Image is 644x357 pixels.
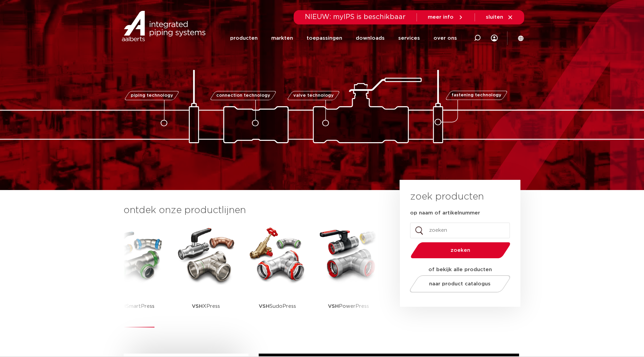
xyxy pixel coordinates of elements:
a: sluiten [486,14,513,20]
a: producten [230,25,258,51]
strong: of bekijk alle producten [428,267,492,272]
h3: zoek producten [410,190,484,204]
a: VSHPowerPress [318,224,379,327]
nav: Menu [230,25,457,51]
button: zoeken [408,242,513,259]
input: zoeken [410,223,510,238]
p: SmartPress [115,285,154,327]
span: NIEUW: myIPS is beschikbaar [305,14,406,20]
a: markten [271,25,293,51]
span: zoeken [428,248,493,253]
span: meer info [428,15,454,20]
span: fastening technology [452,93,501,98]
span: sluiten [486,15,503,20]
a: VSHXPress [176,224,237,327]
a: VSHSudoPress [247,224,308,327]
span: piping technology [131,93,173,98]
strong: VSH [259,304,270,309]
strong: VSH [192,304,203,309]
span: connection technology [216,93,270,98]
strong: VSH [328,304,339,309]
a: over ons [434,25,457,51]
span: naar product catalogus [429,281,491,286]
h3: ontdek onze productlijnen [124,204,377,217]
span: valve technology [293,93,334,98]
a: downloads [356,25,385,51]
a: naar product catalogus [408,275,512,293]
a: meer info [428,14,464,20]
a: VSHSmartPress [104,224,165,327]
p: SudoPress [259,285,296,327]
p: PowerPress [328,285,369,327]
a: services [398,25,420,51]
p: XPress [192,285,220,327]
label: op naam of artikelnummer [410,210,480,217]
a: toepassingen [307,25,342,51]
